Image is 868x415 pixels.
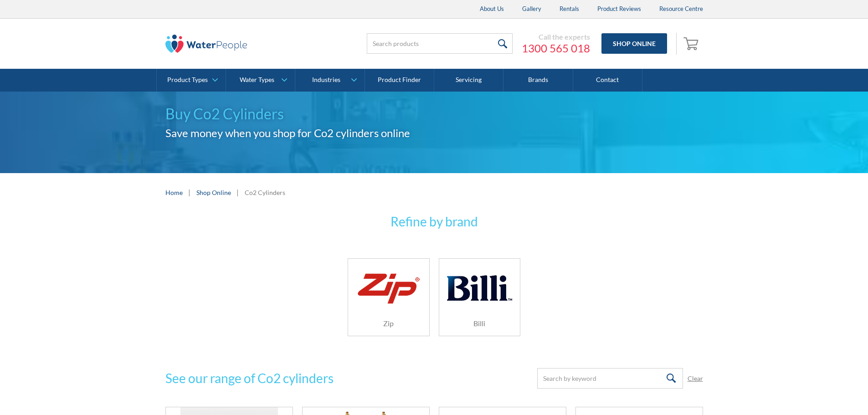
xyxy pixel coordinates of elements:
div: Call the experts [522,32,590,41]
a: Zip [348,258,430,336]
img: shopping cart [683,36,701,51]
a: Product Finder [365,69,434,92]
div: Product Types [167,76,208,84]
h6: Billi [439,318,520,329]
a: Product Types [157,69,226,92]
div: Co2 Cylinders [245,188,285,197]
a: Billi [439,258,521,336]
div: | [236,187,240,198]
h6: Zip [348,318,429,329]
div: Industries [312,76,340,84]
a: Shop Online [601,33,667,54]
a: Servicing [434,69,503,92]
h1: Buy Co2 Cylinders [165,103,703,125]
h3: See our range of Co2 cylinders [165,369,334,388]
h3: Refine by brand [165,212,703,231]
a: 1300 565 018 [522,41,590,55]
a: Industries [295,69,364,92]
div: | [187,187,192,198]
a: Brands [503,69,573,92]
a: Clear [688,374,703,383]
a: Shop Online [196,188,231,197]
h2: Save money when you shop for Co2 cylinders online [165,125,703,141]
input: Search products [367,33,513,54]
a: Water Types [226,69,295,92]
a: Home [165,188,183,197]
input: Search by keyword [537,368,683,389]
a: Contact [573,69,642,92]
form: Email Form [537,368,703,389]
a: Open cart [681,33,703,55]
img: The Water People [165,35,247,53]
div: Water Types [240,76,274,84]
